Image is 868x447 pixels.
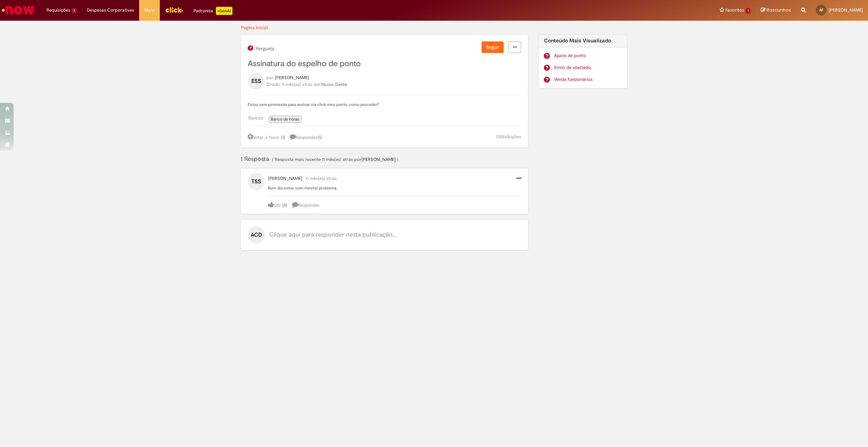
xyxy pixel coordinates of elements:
h2: Conteúdo Mais Visualizado [544,38,622,44]
span: ( ) [282,202,287,208]
a: menu Ações [509,41,521,53]
span: 212 [496,134,502,139]
span: Banco de horas [271,116,299,122]
time: 02/10/2024 01:58:00 [306,175,337,181]
span: 1 [319,134,320,140]
a: TSS [248,178,265,184]
span: Rascunhos [767,7,791,13]
span: Exibições [502,134,521,139]
span: Pergunta [254,46,274,51]
a: ACD [248,231,265,237]
span: Despesas Corporativas [87,7,134,14]
span: 11 mês(es) atrás [322,156,353,162]
div: Padroniza [193,7,232,15]
span: em [314,81,320,87]
span: por [266,75,273,80]
a: Venda funcionários [554,76,622,83]
a: Edneia Silva Soares perfil [275,74,309,81]
span: ( ) [318,134,322,140]
span: ACD [251,229,262,240]
span: 1 [746,8,751,14]
a: Tarcisio Silva Santos perfil [361,156,396,163]
span: Tópicos: [248,115,267,121]
a: Rascunhos [761,7,791,14]
p: +GenAi [216,7,232,15]
a: Tarcisio Silva Santos perfil [268,175,302,182]
a: Ajuste de ponto [554,53,622,59]
span: 1 [72,8,77,14]
div: Conteúdo Mais Visualizado [539,34,628,89]
span: Favoritos [725,7,744,14]
a: Clique aqui para responder nesta publicação... [269,231,396,238]
span: Assinatura do espelho de ponto [248,58,361,69]
span: ) [397,156,398,162]
span: Tarcisio Silva Santos perfil [268,175,302,181]
a: 1 respostas, clique para responder [290,133,325,141]
a: Útil [268,202,281,208]
img: ServiceNow [1,3,36,17]
span: AF [819,8,823,12]
a: menu Ações [516,175,521,182]
a: Banco de horas [269,116,301,123]
span: Tarcisio Silva Santos perfil [361,156,396,162]
span: 1 [282,134,284,140]
span: 0 [283,202,286,208]
a: Envio de atestado. [554,64,622,71]
span: Criado [266,81,280,87]
a: (1) [281,134,285,140]
span: Edneia Silva Soares perfil [275,75,309,80]
span: ESS [251,76,261,87]
a: ESS [248,78,265,83]
span: 11 mês(es) atrás [282,81,313,87]
span: Responder [290,134,322,140]
a: Página inicial [241,24,268,31]
span: 1 Resposta [241,155,271,163]
span: TSS [251,176,261,187]
a: Nossa Gente [321,81,347,87]
span: 11 mês(es) atrás [306,175,337,181]
button: Seguir [482,41,504,53]
img: click_logo_yellow_360x200.png [165,5,183,15]
span: Requisições [46,7,70,14]
time: 02/10/2024 01:58:00 [322,156,353,162]
a: Responder [292,202,320,208]
span: ( Resposta mais recente por [272,156,398,162]
span: • [304,175,304,181]
p: Estou sem permissão para assinar via click meu ponto, como proceder? [248,102,521,107]
span: More [144,7,155,14]
p: Bom dia estou com mesmo problema. [268,185,521,191]
time: 01/10/2024 08:27:30 [282,81,313,87]
a: Votar a favor [248,134,280,140]
span: [PERSON_NAME] [829,7,863,13]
